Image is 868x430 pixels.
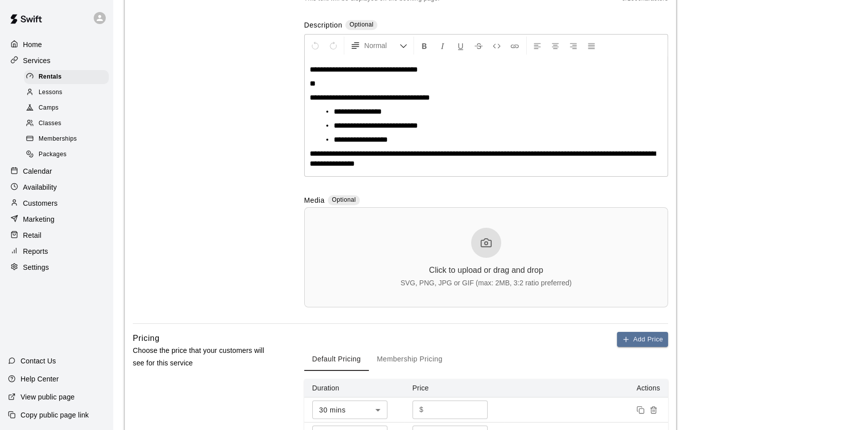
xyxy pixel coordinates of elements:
span: Camps [39,103,59,113]
a: Packages [24,147,113,163]
button: Undo [307,37,324,55]
p: Copy public page link [21,410,89,420]
button: Left Align [529,37,546,55]
a: Classes [24,116,113,132]
span: Memberships [39,134,77,144]
a: Services [8,53,105,68]
a: Camps [24,101,113,116]
a: Home [8,37,105,52]
a: Marketing [8,212,105,227]
a: Retail [8,228,105,243]
button: Add Price [617,332,668,347]
p: Home [23,40,42,50]
p: Services [23,56,51,66]
div: Classes [24,117,109,131]
label: Media [304,195,325,207]
a: Lessons [24,85,113,100]
a: Rentals [24,69,113,85]
a: Availability [8,180,105,195]
button: Format Italics [434,37,451,55]
span: Optional [349,21,373,28]
p: View public page [21,392,75,402]
span: Lessons [39,88,63,98]
a: Calendar [8,164,105,179]
button: Membership Pricing [369,347,451,371]
button: Format Underline [452,37,469,55]
div: Rentals [24,70,109,84]
div: 30 mins [312,400,387,419]
a: Customers [8,196,105,211]
th: Actions [505,379,668,397]
p: Help Center [21,374,59,384]
button: Insert Link [506,37,523,55]
p: Customers [23,198,58,208]
p: Marketing [23,214,55,224]
button: Duplicate price [634,403,647,416]
th: Duration [304,379,404,397]
th: Price [404,379,505,397]
a: Settings [8,260,105,275]
div: SVG, PNG, JPG or GIF (max: 2MB, 3:2 ratio preferred) [400,279,572,287]
button: Default Pricing [304,347,369,371]
p: Settings [23,262,49,272]
p: Retail [23,230,42,240]
p: Choose the price that your customers will see for this service [133,344,272,369]
button: Redo [325,37,342,55]
span: Rentals [39,72,62,82]
span: Packages [39,150,67,160]
button: Format Strikethrough [470,37,487,55]
div: Camps [24,101,109,115]
p: Availability [23,182,57,192]
button: Center Align [547,37,564,55]
a: Memberships [24,132,113,147]
h6: Pricing [133,332,159,345]
div: Lessons [24,86,109,100]
span: Classes [39,119,61,129]
button: Insert Code [488,37,505,55]
p: Reports [23,246,48,256]
p: Contact Us [21,356,56,366]
span: Optional [332,196,356,203]
div: Memberships [24,132,109,146]
div: Click to upload or drag and drop [429,266,543,275]
button: Format Bold [416,37,433,55]
div: Packages [24,148,109,162]
span: Normal [364,41,399,51]
p: Calendar [23,166,52,176]
button: Formatting Options [346,37,411,55]
label: Description [304,20,342,32]
p: $ [419,404,423,415]
button: Justify Align [583,37,600,55]
button: Right Align [565,37,582,55]
a: Reports [8,244,105,259]
button: Remove price [647,403,660,416]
